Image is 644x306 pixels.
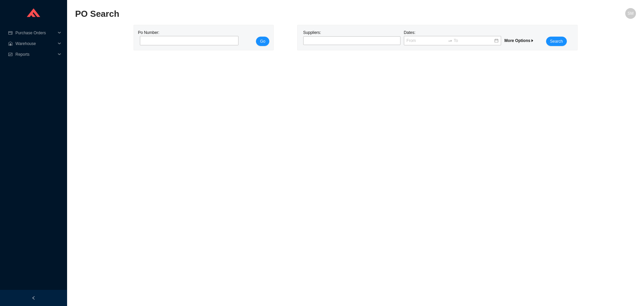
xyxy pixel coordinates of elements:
button: Search [546,37,567,46]
span: Search [550,38,563,45]
span: More Options [504,38,534,43]
div: Dates: [402,29,503,46]
span: Warehouse [15,38,56,49]
span: to [448,38,452,43]
input: From [407,37,446,44]
span: swap-right [448,38,452,43]
div: Po Number: [138,29,236,46]
span: credit-card [8,31,13,35]
span: Go [260,38,265,45]
span: SM [628,8,634,19]
span: fund [8,52,13,56]
span: left [32,296,36,300]
span: Reports [15,49,56,60]
span: Purchase Orders [15,28,56,38]
div: Suppliers: [302,29,402,46]
h2: PO Search [75,8,496,20]
button: Go [256,37,269,46]
input: To [454,37,494,44]
span: caret-right [530,39,534,43]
